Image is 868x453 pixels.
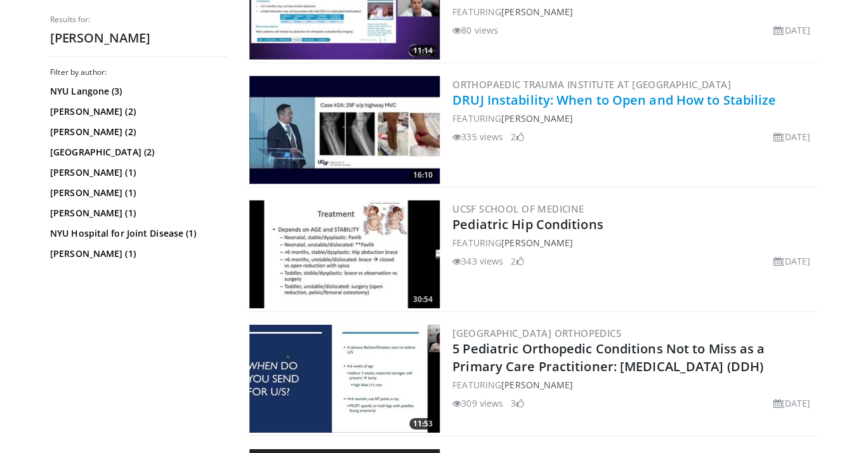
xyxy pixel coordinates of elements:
[452,91,776,108] a: DRUJ Instability: When to Open and How to Stabilize
[452,78,731,91] a: Orthopaedic Trauma Institute at [GEOGRAPHIC_DATA]
[452,130,503,143] li: 335 views
[50,207,225,220] a: [PERSON_NAME] (1)
[511,397,523,410] li: 3
[452,327,621,339] a: [GEOGRAPHIC_DATA] Orthopedics
[249,325,440,433] img: fdb46097-4222-4233-8cb7-5dec2db38022.300x170_q85_crop-smart_upscale.jpg
[452,23,498,37] li: 80 views
[452,254,503,268] li: 343 views
[409,418,437,430] span: 11:53
[452,5,815,18] div: FEATURING
[50,67,228,77] h3: Filter by author:
[50,126,225,138] a: [PERSON_NAME] (2)
[50,166,225,179] a: [PERSON_NAME] (1)
[501,112,573,124] a: [PERSON_NAME]
[452,236,815,249] div: FEATURING
[501,237,573,249] a: [PERSON_NAME]
[409,45,437,56] span: 11:14
[50,15,228,25] p: Results for:
[511,130,523,143] li: 2
[249,200,440,308] img: da647387-95f6-445e-b9fc-db2dc424156c.300x170_q85_crop-smart_upscale.jpg
[511,254,523,268] li: 2
[773,254,810,268] li: [DATE]
[452,112,815,125] div: FEATURING
[50,85,225,98] a: NYU Langone (3)
[249,325,440,433] a: 11:53
[50,146,225,159] a: [GEOGRAPHIC_DATA] (2)
[249,200,440,308] a: 30:54
[452,378,815,391] div: FEATURING
[249,76,440,184] img: 537ce060-5a41-4545-8335-2223c6aa551f.300x170_q85_crop-smart_upscale.jpg
[50,247,225,260] a: [PERSON_NAME] (1)
[773,130,810,143] li: [DATE]
[452,216,603,233] a: Pediatric Hip Conditions
[773,397,810,410] li: [DATE]
[409,294,437,305] span: 30:54
[50,227,225,240] a: NYU Hospital for Joint Disease (1)
[773,23,810,37] li: [DATE]
[452,340,765,375] a: 5 Pediatric Orthopedic Conditions Not to Miss as a Primary Care Practitioner: [MEDICAL_DATA] (DDH)
[50,105,225,118] a: [PERSON_NAME] (2)
[452,397,503,410] li: 309 views
[501,6,573,18] a: [PERSON_NAME]
[409,169,437,181] span: 16:10
[50,187,225,199] a: [PERSON_NAME] (1)
[249,76,440,184] a: 16:10
[452,202,584,215] a: UCSF School of Medicine
[50,30,228,46] h2: [PERSON_NAME]
[501,379,573,391] a: [PERSON_NAME]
